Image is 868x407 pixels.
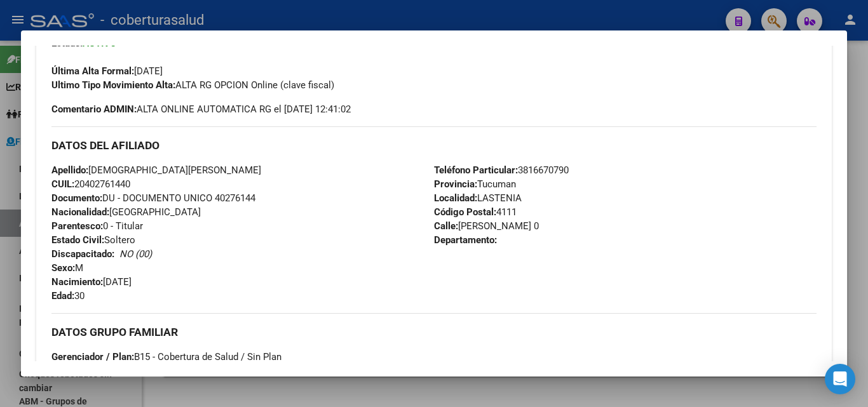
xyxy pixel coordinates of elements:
strong: Provincia: [434,178,477,190]
strong: Calle: [434,220,458,232]
strong: Parentesco: [51,220,103,232]
strong: CUIL: [51,178,74,190]
strong: Apellido: [51,164,88,176]
span: M [51,262,83,274]
span: LASTENIA [434,192,522,204]
strong: Departamento: [434,234,497,246]
div: Open Intercom Messenger [825,364,855,394]
span: Tucuman [434,178,516,190]
span: [DEMOGRAPHIC_DATA][PERSON_NAME] [51,164,261,176]
strong: Estado Civil: [51,234,104,246]
span: [PERSON_NAME] 0 [434,220,539,232]
span: 3816670790 [434,164,569,176]
span: [GEOGRAPHIC_DATA] [51,206,201,218]
span: [DATE] [51,276,132,288]
strong: Edad: [51,290,74,302]
i: NO (00) [119,248,152,260]
strong: Sexo: [51,262,75,274]
strong: Discapacitado: [51,248,114,260]
span: 4111 [434,206,517,218]
strong: Localidad: [434,192,477,204]
h3: DATOS DEL AFILIADO [51,138,817,152]
strong: Comentario ADMIN: [51,103,137,115]
span: ALTA ONLINE AUTOMATICA RG el [DATE] 12:41:02 [51,102,351,116]
strong: Gerenciador / Plan: [51,351,134,363]
span: 20402761440 [51,178,130,190]
strong: Documento: [51,192,102,204]
span: DU - DOCUMENTO UNICO 40276144 [51,192,255,204]
strong: Teléfono Particular: [434,164,518,176]
strong: Código Postal: [434,206,496,218]
span: ALTA RG OPCION Online (clave fiscal) [51,79,334,91]
strong: Nacionalidad: [51,206,109,218]
h3: DATOS GRUPO FAMILIAR [51,325,817,339]
span: Soltero [51,234,135,246]
strong: Nacimiento: [51,276,103,288]
strong: Ultimo Tipo Movimiento Alta: [51,79,175,91]
span: 0 - Titular [51,220,143,232]
span: 30 [51,290,85,302]
span: B15 - Cobertura de Salud / Sin Plan [51,351,281,363]
strong: Última Alta Formal: [51,65,134,77]
span: [DATE] [51,65,163,77]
